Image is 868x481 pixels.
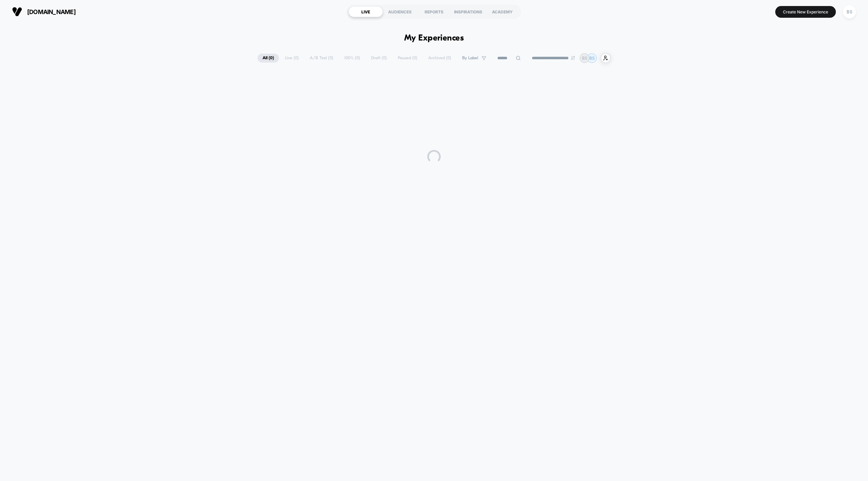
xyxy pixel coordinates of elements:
[462,56,478,61] span: By Label
[841,5,858,19] button: BS
[383,6,417,17] div: AUDIENCES
[843,5,856,18] div: BS
[27,8,76,15] span: [DOMAIN_NAME]
[589,56,595,61] p: BS
[582,56,587,61] p: BS
[10,6,78,17] button: [DOMAIN_NAME]
[258,54,279,63] span: All ( 0 )
[775,6,836,18] button: Create New Experience
[417,6,451,17] div: REPORTS
[349,6,383,17] div: LIVE
[451,6,485,17] div: INSPIRATIONS
[12,7,22,17] img: Visually logo
[404,33,464,43] h1: My Experiences
[571,56,575,60] img: end
[485,6,519,17] div: ACADEMY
